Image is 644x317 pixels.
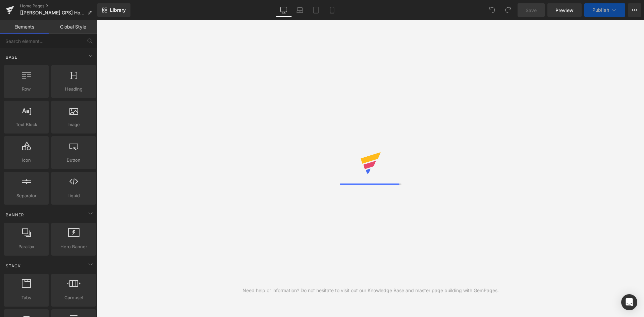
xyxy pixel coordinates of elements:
span: Heading [53,86,94,93]
span: [[PERSON_NAME] GPS] Home Page - [DATE] 10:23:57 [20,10,85,15]
span: Preview [555,7,574,14]
span: Library [110,7,126,13]
div: Need help or information? Do not hesitate to visit out our Knowledge Base and master page buildin... [243,287,499,294]
span: Row [6,86,47,93]
span: Carousel [53,294,94,301]
span: Tabs [6,294,47,301]
span: Text Block [6,121,47,128]
a: Tablet [308,3,324,17]
span: Stack [5,263,21,269]
a: Home Pages [20,3,97,9]
span: Save [526,7,537,14]
a: Laptop [292,3,308,17]
button: Redo [501,3,515,17]
a: Global Style [49,20,97,34]
span: Liquid [53,192,94,199]
span: Banner [5,212,25,218]
a: Preview [547,3,582,17]
span: Publish [592,7,609,13]
span: Image [53,121,94,128]
a: New Library [97,3,130,17]
span: Parallax [6,243,47,250]
span: Icon [6,157,47,164]
a: Mobile [324,3,340,17]
button: More [628,3,641,17]
button: Publish [584,3,625,17]
span: Button [53,157,94,164]
button: Undo [485,3,499,17]
a: Desktop [276,3,292,17]
span: Base [5,54,18,60]
div: Open Intercom Messenger [621,294,637,310]
span: Separator [6,192,47,199]
span: Hero Banner [53,243,94,250]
